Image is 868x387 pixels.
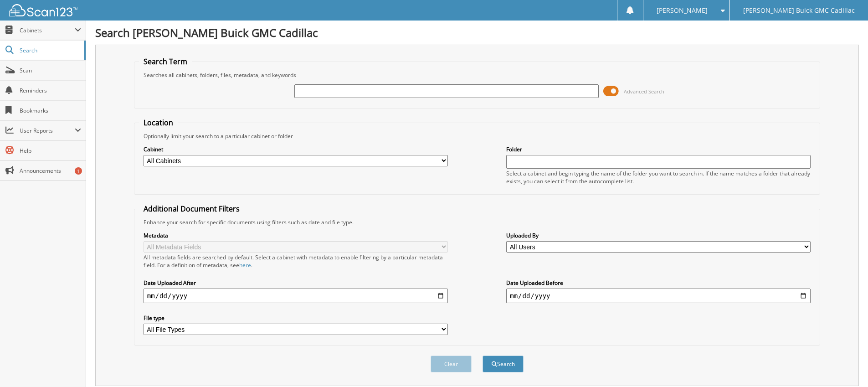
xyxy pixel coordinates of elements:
[506,232,811,239] label: Uploaded By
[20,26,75,34] span: Cabinets
[624,88,664,95] span: Advanced Search
[95,25,859,40] h1: Search [PERSON_NAME] Buick GMC Cadillac
[20,67,81,74] span: Scan
[144,253,448,269] div: All metadata fields are searched by default. Select a cabinet with metadata to enable filtering b...
[743,8,855,13] span: [PERSON_NAME] Buick GMC Cadillac
[431,356,472,372] button: Clear
[506,170,811,185] div: Select a cabinet and begin typing the name of the folder you want to search in. If the name match...
[75,167,82,175] div: 1
[144,314,448,322] label: File type
[657,8,708,13] span: [PERSON_NAME]
[139,57,192,67] legend: Search Term
[144,289,448,303] input: start
[139,204,244,214] legend: Additional Document Filters
[20,127,75,134] span: User Reports
[139,71,815,79] div: Searches all cabinets, folders, files, metadata, and keywords
[139,132,815,140] div: Optionally limit your search to a particular cabinet or folder
[144,279,448,287] label: Date Uploaded After
[20,167,81,175] span: Announcements
[139,118,178,128] legend: Location
[239,261,251,269] a: here
[506,289,811,303] input: end
[20,107,81,114] span: Bookmarks
[144,145,448,153] label: Cabinet
[20,87,81,94] span: Reminders
[506,279,811,287] label: Date Uploaded Before
[483,356,524,372] button: Search
[20,147,81,155] span: Help
[9,4,77,16] img: scan123-logo-white.svg
[20,46,80,54] span: Search
[506,145,811,153] label: Folder
[144,232,448,239] label: Metadata
[139,218,815,226] div: Enhance your search for specific documents using filters such as date and file type.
